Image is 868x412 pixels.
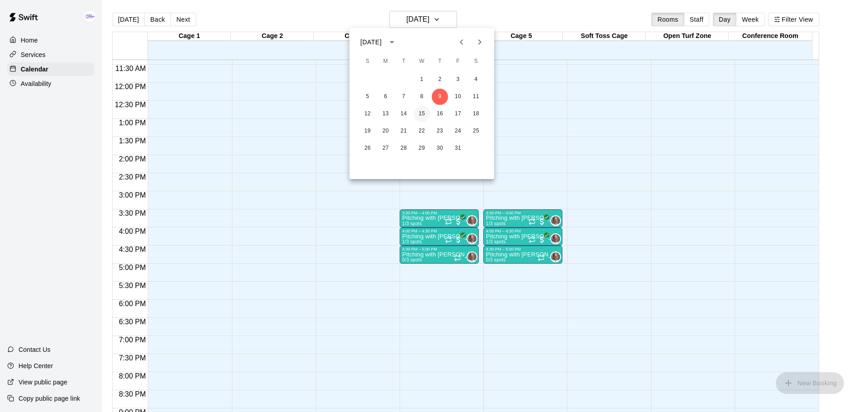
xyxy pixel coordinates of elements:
button: 25 [468,123,484,139]
button: 4 [468,71,484,88]
button: 24 [450,123,466,139]
button: 21 [396,123,412,139]
button: 11 [468,89,484,105]
button: 2 [432,71,448,88]
span: Thursday [432,52,448,71]
button: Previous month [453,33,471,51]
button: 13 [377,106,394,122]
button: Next month [471,33,489,51]
span: Saturday [468,52,484,71]
button: 20 [377,123,394,139]
div: [DATE] [360,38,382,47]
button: 31 [450,140,466,156]
button: 16 [432,106,448,122]
button: 1 [414,71,430,88]
button: 3 [450,71,466,88]
span: Friday [450,52,466,71]
button: 9 [432,89,448,105]
button: 6 [377,89,394,105]
span: Sunday [359,52,376,71]
button: 19 [359,123,376,139]
button: 28 [396,140,412,156]
button: 22 [414,123,430,139]
button: 7 [396,89,412,105]
button: 30 [432,140,448,156]
button: 8 [414,89,430,105]
button: calendar view is open, switch to year view [384,34,400,50]
span: Tuesday [396,52,412,71]
button: 27 [377,140,394,156]
button: 15 [414,106,430,122]
button: 18 [468,106,484,122]
button: 5 [359,89,376,105]
span: Monday [377,52,394,71]
button: 14 [396,106,412,122]
button: 26 [359,140,376,156]
button: 12 [359,106,376,122]
button: 29 [414,140,430,156]
button: 23 [432,123,448,139]
span: Wednesday [414,52,430,71]
button: 10 [450,89,466,105]
button: 17 [450,106,466,122]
